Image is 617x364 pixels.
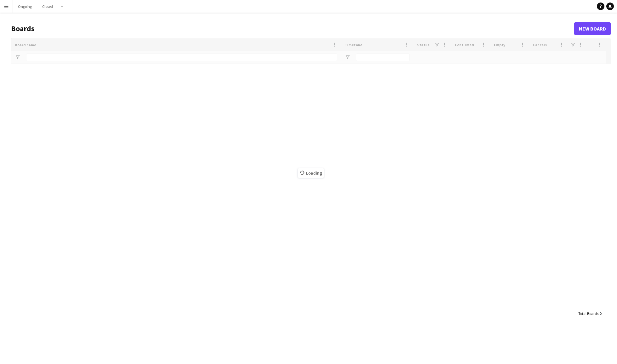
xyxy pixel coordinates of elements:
span: 0 [599,311,601,316]
span: Loading [298,168,324,178]
span: Total Boards [578,311,598,316]
a: New Board [574,22,611,35]
button: Ongoing [13,0,37,13]
h1: Boards [11,24,574,33]
div: : [578,307,601,320]
button: Closed [37,0,58,13]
